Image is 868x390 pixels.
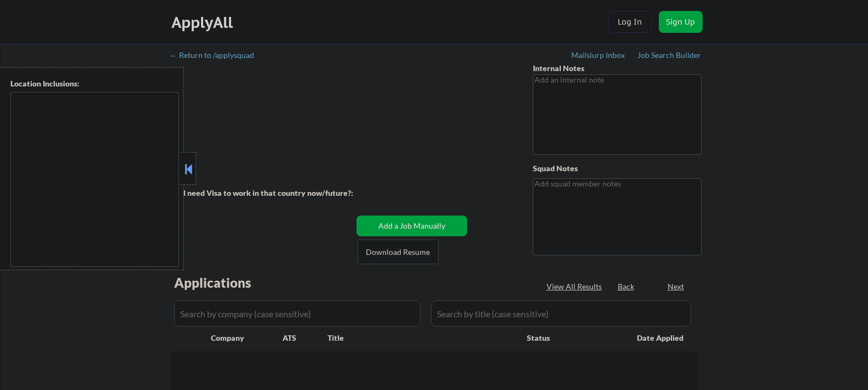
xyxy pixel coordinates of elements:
strong: Will need Visa to work in that country now/future?: [171,188,353,197]
div: Title [327,333,516,344]
div: View All Results [547,281,605,292]
a: ← Return to /applysquad [170,51,265,62]
button: Log In [608,11,652,33]
div: Squad Notes [533,163,702,174]
div: Location Inclusions: [10,78,179,89]
button: Sign Up [659,11,703,33]
div: Applications [174,276,283,289]
div: Company [211,333,283,344]
button: Add a Job Manually [357,216,467,236]
input: Search by company (case sensitive) [174,300,421,327]
div: Status [527,328,621,347]
div: Date Applied [637,333,685,344]
div: Next [668,281,685,292]
div: Back [618,281,635,292]
div: ApplyAll [171,13,236,32]
div: ← Return to /applysquad [170,51,265,59]
div: Job Search Builder [637,51,702,59]
input: Search by title (case sensitive) [431,300,691,327]
div: ATS [283,333,327,344]
div: Mailslurp Inbox [571,51,626,59]
button: Download Resume [358,240,439,264]
div: Internal Notes [533,63,702,74]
